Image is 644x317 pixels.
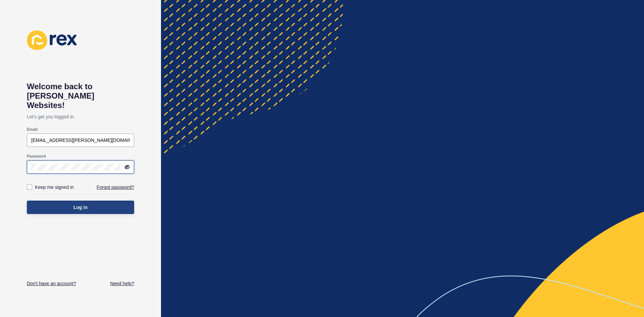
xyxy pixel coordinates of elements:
p: Let's get you logged in. [27,110,134,123]
a: Need help? [110,280,134,287]
button: Log in [27,201,134,214]
a: Don't have an account? [27,280,76,287]
input: e.g. name@company.com [31,137,130,144]
span: Log in [73,204,88,211]
label: Password [27,154,46,159]
h1: Welcome back to [PERSON_NAME] Websites! [27,82,134,110]
a: Forgot password? [97,184,134,191]
label: Keep me signed in [35,184,74,191]
label: Email [27,127,38,132]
